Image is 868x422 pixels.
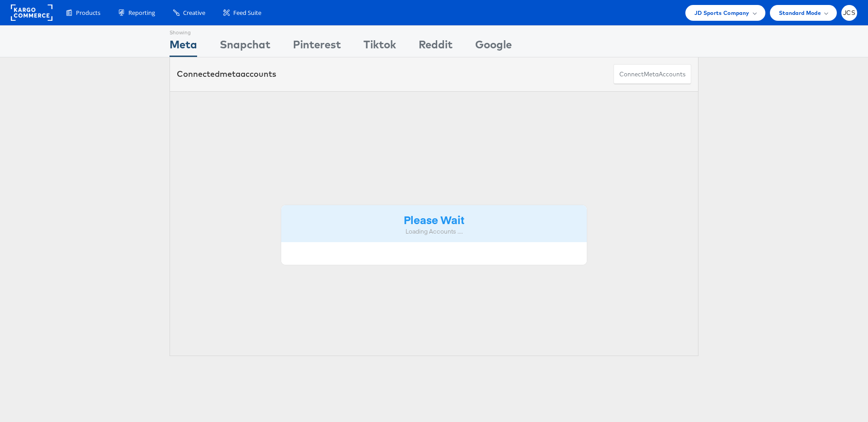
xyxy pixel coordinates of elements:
[76,9,100,17] span: Products
[293,37,341,57] div: Pinterest
[220,37,270,57] div: Snapchat
[475,37,512,57] div: Google
[170,26,197,37] div: Showing
[363,37,396,57] div: Tiktok
[233,9,261,17] span: Feed Suite
[183,9,205,17] span: Creative
[177,68,276,80] div: Connected accounts
[404,212,464,227] strong: Please Wait
[779,8,821,18] span: Standard Mode
[128,9,155,17] span: Reporting
[694,8,750,18] span: JD Sports Company
[170,37,197,57] div: Meta
[613,64,691,84] button: ConnectmetaAccounts
[843,10,855,16] span: JCS
[288,227,580,236] div: Loading Accounts ....
[220,69,241,79] span: meta
[644,70,659,79] span: meta
[419,37,453,57] div: Reddit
